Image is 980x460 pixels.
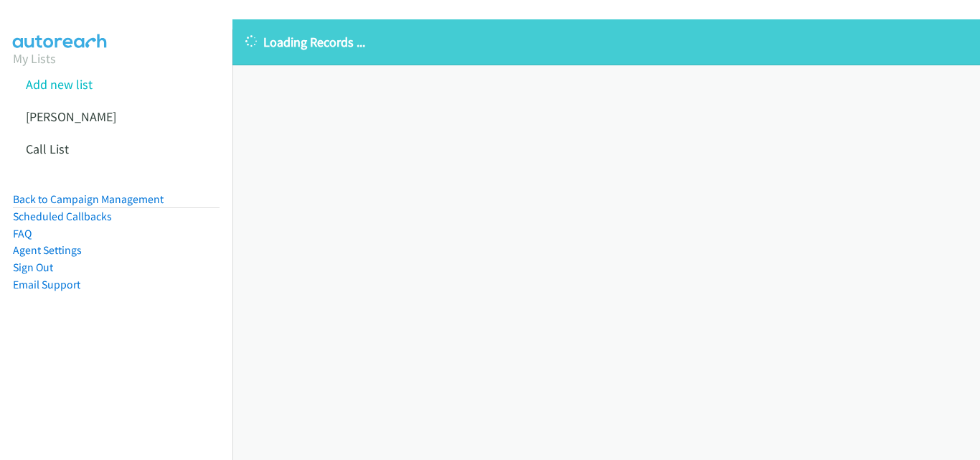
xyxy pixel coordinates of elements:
a: FAQ [13,227,32,240]
p: Loading Records ... [245,32,967,52]
a: Back to Campaign Management [13,192,164,206]
a: [PERSON_NAME] [26,108,116,125]
a: Call List [26,141,69,157]
a: Agent Settings [13,243,82,257]
a: Scheduled Callbacks [13,210,112,223]
a: Add new list [26,76,93,93]
a: Sign Out [13,260,53,274]
a: My Lists [13,50,56,67]
a: Email Support [13,278,80,291]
